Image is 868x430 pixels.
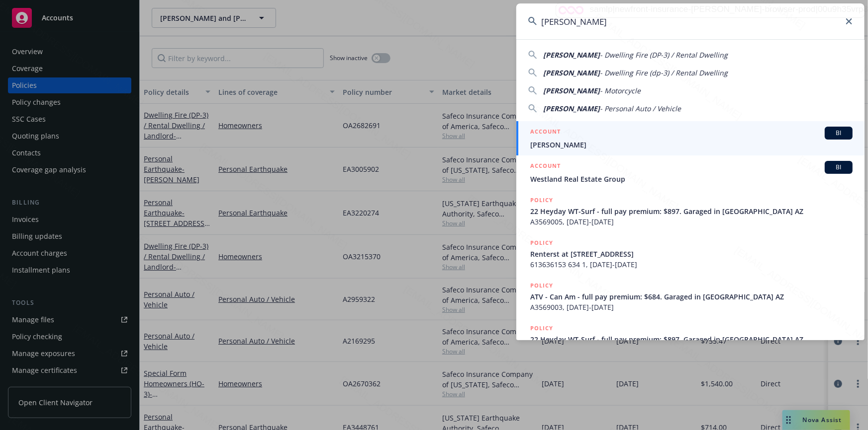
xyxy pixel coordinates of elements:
h5: ACCOUNT [530,161,561,173]
span: [PERSON_NAME] [543,68,600,77]
span: - Personal Auto / Vehicle [600,104,681,113]
h5: ACCOUNT [530,127,561,139]
span: [PERSON_NAME] [530,140,853,150]
span: [PERSON_NAME] [543,50,600,60]
span: A3569005, [DATE]-[DATE] [530,216,853,227]
a: POLICY22 Heyday WT-Surf - full pay premium: $897. Garaged in [GEOGRAPHIC_DATA] AZ [516,318,865,360]
span: 22 Heyday WT-Surf - full pay premium: $897. Garaged in [GEOGRAPHIC_DATA] AZ [530,334,853,345]
span: A3569003, [DATE]-[DATE] [530,302,853,312]
span: [PERSON_NAME] [543,86,600,95]
span: Renterst at [STREET_ADDRESS] [530,249,853,259]
h5: POLICY [530,195,553,205]
span: - Dwelling Fire (dp-3) / Rental Dwelling [600,68,728,77]
span: - Motorcycle [600,86,641,95]
span: Westland Real Estate Group [530,174,853,184]
span: 613636153 634 1, [DATE]-[DATE] [530,259,853,270]
span: - Dwelling Fire (DP-3) / Rental Dwelling [600,50,728,60]
a: POLICY22 Heyday WT-Surf - full pay premium: $897. Garaged in [GEOGRAPHIC_DATA] AZA3569005, [DATE]... [516,190,865,232]
a: POLICYATV - Can Am - full pay premium: $684. Garaged in [GEOGRAPHIC_DATA] AZA3569003, [DATE]-[DATE] [516,275,865,318]
h5: POLICY [530,323,553,333]
span: 22 Heyday WT-Surf - full pay premium: $897. Garaged in [GEOGRAPHIC_DATA] AZ [530,206,853,216]
a: ACCOUNTBIWestland Real Estate Group [516,155,865,190]
h5: POLICY [530,281,553,290]
h5: POLICY [530,238,553,248]
span: ATV - Can Am - full pay premium: $684. Garaged in [GEOGRAPHIC_DATA] AZ [530,291,853,302]
a: ACCOUNTBI[PERSON_NAME] [516,121,865,155]
a: POLICYRenterst at [STREET_ADDRESS]613636153 634 1, [DATE]-[DATE] [516,232,865,275]
span: [PERSON_NAME] [543,104,600,113]
input: Search... [516,3,865,39]
span: BI [829,163,849,172]
span: BI [829,129,849,138]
